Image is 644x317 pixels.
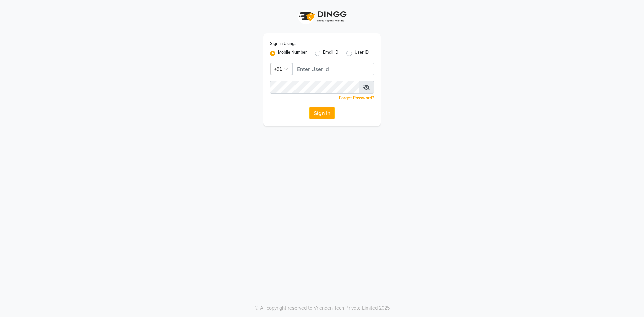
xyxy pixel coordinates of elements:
input: Username [292,63,374,75]
a: Forgot Password? [339,95,374,100]
label: Email ID [323,49,338,57]
label: Sign In Using: [270,41,296,47]
input: Username [270,81,359,94]
label: User ID [355,49,369,57]
img: logo1.svg [295,7,349,27]
label: Mobile Number [278,49,307,57]
button: Sign In [309,107,335,119]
